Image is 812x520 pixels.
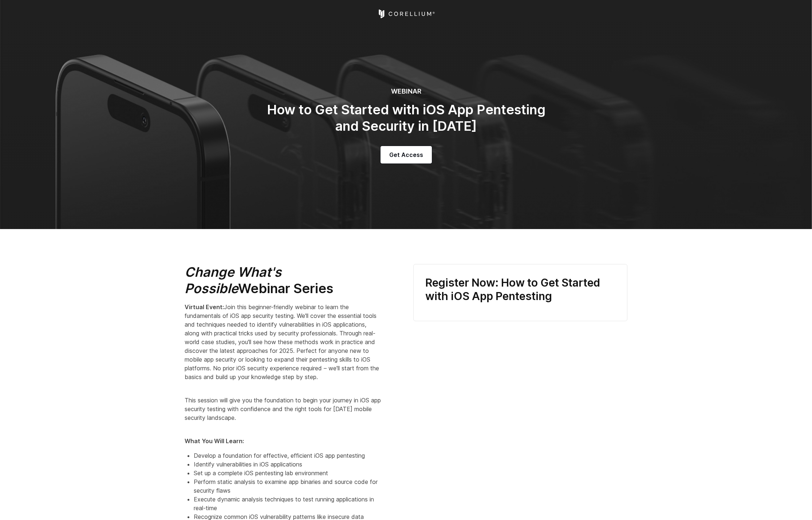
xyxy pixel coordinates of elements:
li: Execute dynamic analysis techniques to test running applications in real-time [194,495,381,512]
span: This session will give you the foundation to begin your journey in iOS app security testing with ... [185,397,381,421]
h6: WEBINAR [260,87,552,96]
h3: Register Now: How to Get Started with iOS App Pentesting [425,276,615,303]
a: Corellium Home [377,9,435,18]
span: Join this beginner-friendly webinar to learn the fundamentals of iOS app security testing. We'll ... [185,303,379,381]
strong: Virtual Event: [185,303,224,311]
li: Set up a complete iOS pentesting lab environment [194,469,381,477]
a: Get Access [381,146,432,164]
strong: What You Will Learn: [185,437,244,445]
span: Get Access [389,150,423,159]
li: Perform static analysis to examine app binaries and source code for security flaws [194,477,381,495]
li: Identify vulnerabilities in iOS applications [194,460,381,469]
li: Develop a foundation for effective, efficient iOS app pentesting [194,451,381,460]
h2: Webinar Series [185,264,381,297]
h2: How to Get Started with iOS App Pentesting and Security in [DATE] [260,102,552,134]
em: Change What's Possible [185,264,281,296]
